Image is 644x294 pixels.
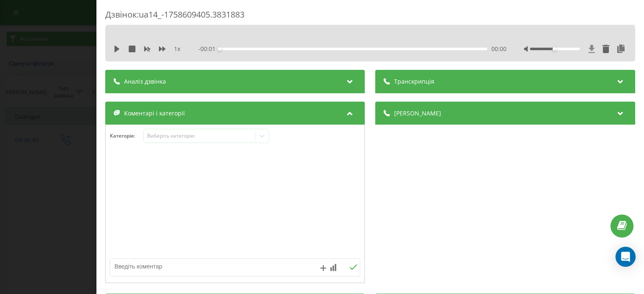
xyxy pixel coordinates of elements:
[147,133,252,139] div: Виберіть категорію
[491,45,506,53] span: 00:00
[124,77,166,86] span: Аналіз дзвінка
[124,109,185,118] span: Коментарі і категорії
[199,45,220,53] span: - 00:01
[110,133,143,139] h4: Категорія :
[105,9,635,25] div: Дзвінок : ua14_-1758609405.3831883
[174,45,180,53] span: 1 x
[553,47,556,51] div: Accessibility label
[615,247,636,267] div: Open Intercom Messenger
[395,77,435,86] span: Транскрипція
[395,109,441,118] span: [PERSON_NAME]
[218,47,222,51] div: Accessibility label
